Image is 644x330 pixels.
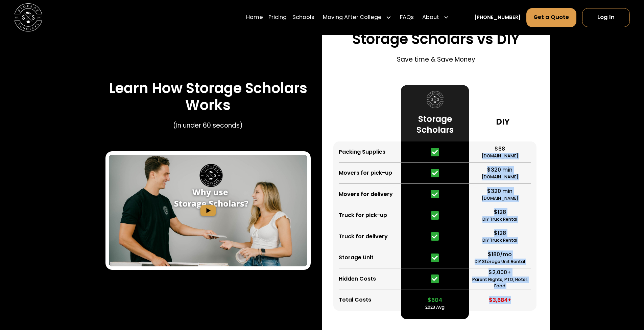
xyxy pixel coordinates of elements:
[339,169,392,177] div: Movers for pick-up
[400,8,414,27] a: FAQs
[488,268,511,277] div: $2,000+
[352,31,520,48] h3: Storage Scholars vs DIY
[339,254,374,262] div: Storage Unit
[339,190,393,198] div: Movers for delivery
[339,148,385,156] div: Packing Supplies
[494,229,506,237] div: $128
[323,14,382,22] div: Moving After College
[397,55,475,64] p: Save time & Save Money
[427,91,444,108] img: Storage Scholars logo.
[494,208,506,216] div: $128
[487,166,512,174] div: $320 min
[173,121,243,130] p: (In under 60 seconds)
[420,8,452,27] div: About
[407,114,463,136] h3: Storage Scholars
[339,275,376,283] div: Hidden Costs
[425,304,445,311] div: 2023 Avg
[105,80,311,114] h3: Learn How Storage Scholars Works
[428,296,442,304] div: $604
[268,8,287,27] a: Pricing
[487,187,512,195] div: $320 min
[339,233,388,241] div: Truck for delivery
[109,155,308,267] a: open lightbox
[469,277,531,289] div: Parent Flights, PTO, Hotel, Food
[582,8,630,27] a: Log In
[292,8,314,27] a: Schools
[482,153,518,159] div: [DOMAIN_NAME]
[482,195,518,202] div: [DOMAIN_NAME]
[482,237,517,244] div: DIY Truck Rental
[475,259,525,265] div: DIY Storage Unit Rental
[489,296,511,304] div: $3,684+
[339,211,387,219] div: Truck for pick-up
[496,116,510,127] h3: DIY
[495,145,505,153] div: $68
[14,3,42,31] img: Storage Scholars main logo
[109,155,308,267] img: Storage Scholars - How it Works video.
[482,216,517,223] div: DIY Truck Rental
[422,14,439,22] div: About
[482,174,518,180] div: [DOMAIN_NAME]
[339,296,371,304] div: Total Costs
[246,8,263,27] a: Home
[526,8,577,27] a: Get a Quote
[320,8,395,27] div: Moving After College
[488,250,512,259] div: $180/mo
[474,14,521,21] a: [PHONE_NUMBER]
